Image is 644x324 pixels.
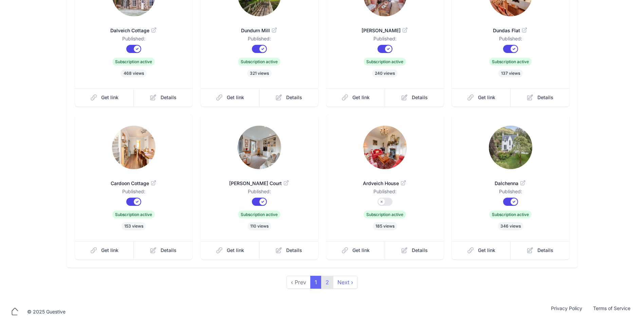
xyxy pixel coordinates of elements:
[463,19,558,35] a: Dundas Flat
[101,94,118,101] span: Get link
[463,35,558,45] dd: Published:
[452,88,511,107] a: Get link
[86,180,182,187] span: Cardoon Cottage
[321,276,333,289] a: 2
[337,172,433,188] a: Ardveich House
[588,305,636,319] a: Terms of Service
[75,88,134,107] a: Get link
[385,241,444,259] a: Details
[227,247,244,254] span: Get link
[412,94,428,101] span: Details
[75,241,134,259] a: Get link
[86,27,182,34] span: Dalveich Cottage
[238,58,280,66] span: Subscription active
[134,88,192,107] a: Details
[238,211,280,218] span: Subscription active
[337,35,433,45] dd: Published:
[333,276,357,289] a: next
[211,35,307,45] dd: Published:
[238,126,281,169] img: ate6fsqwm1sm0mzw7n2ix7xpe8cq
[363,126,407,169] img: iuojdlzbi14e4l6988odosh3wmi1
[286,247,302,254] span: Details
[364,58,406,66] span: Subscription active
[372,69,398,77] span: 240 views
[337,19,433,35] a: [PERSON_NAME]
[463,180,558,187] span: Dalchenna
[112,58,155,66] span: Subscription active
[489,58,532,66] span: Subscription active
[478,94,495,101] span: Get link
[537,94,553,101] span: Details
[463,172,558,188] a: Dalchenna
[511,241,569,259] a: Details
[498,222,523,230] span: 346 views
[122,222,146,230] span: 153 views
[201,241,260,259] a: Get link
[498,69,523,77] span: 137 views
[201,88,260,107] a: Get link
[259,241,318,259] a: Details
[86,172,182,188] a: Cardoon Cottage
[326,241,385,259] a: Get link
[161,247,177,254] span: Details
[489,211,532,218] span: Subscription active
[86,188,182,198] dd: Published:
[112,211,155,218] span: Subscription active
[101,247,118,254] span: Get link
[161,94,177,101] span: Details
[247,222,271,230] span: 110 views
[134,241,192,259] a: Details
[211,172,307,188] a: [PERSON_NAME] Court
[364,211,406,218] span: Subscription active
[259,88,318,107] a: Details
[247,69,272,77] span: 321 views
[385,88,444,107] a: Details
[352,94,370,101] span: Get link
[489,126,532,169] img: u2xb4h2jr2b9xtycmgswuqi6c61z
[286,94,302,101] span: Details
[337,180,433,187] span: Ardveich House
[337,27,433,34] span: [PERSON_NAME]
[412,247,428,254] span: Details
[463,27,558,34] span: Dundas Flat
[546,305,588,319] a: Privacy Policy
[227,94,244,101] span: Get link
[463,188,558,198] dd: Published:
[211,19,307,35] a: Dundurn Mill
[478,247,495,254] span: Get link
[287,276,357,289] nav: pager
[452,241,511,259] a: Get link
[211,27,307,34] span: Dundurn Mill
[352,247,370,254] span: Get link
[511,88,569,107] a: Details
[27,308,66,315] div: © 2025 Guestive
[211,180,307,187] span: [PERSON_NAME] Court
[310,276,321,289] span: 1
[337,188,433,198] dd: Published:
[326,88,385,107] a: Get link
[86,19,182,35] a: Dalveich Cottage
[537,247,553,254] span: Details
[373,222,397,230] span: 185 views
[287,276,311,289] span: ‹ Prev
[121,69,147,77] span: 468 views
[211,188,307,198] dd: Published:
[112,126,155,169] img: kjo5p7clyic57wnnkei55kwq0jou
[86,35,182,45] dd: Published:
